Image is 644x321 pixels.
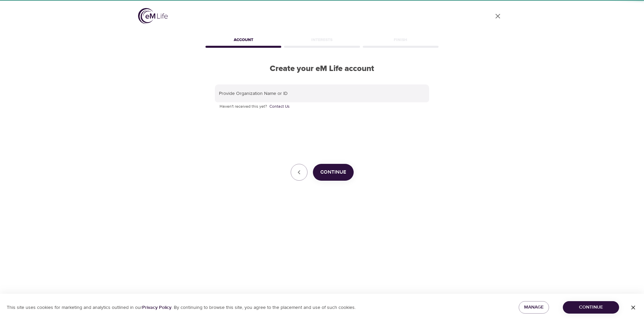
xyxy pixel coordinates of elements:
[220,103,424,110] p: Haven't received this yet?
[563,301,619,314] button: Continue
[142,305,171,311] a: Privacy Policy
[320,168,346,177] span: Continue
[519,301,549,314] button: Manage
[524,303,544,312] span: Manage
[204,64,440,74] h2: Create your eM Life account
[269,103,290,110] a: Contact Us
[138,8,168,24] img: logo
[313,164,354,181] button: Continue
[490,8,506,24] a: close
[568,303,614,312] span: Continue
